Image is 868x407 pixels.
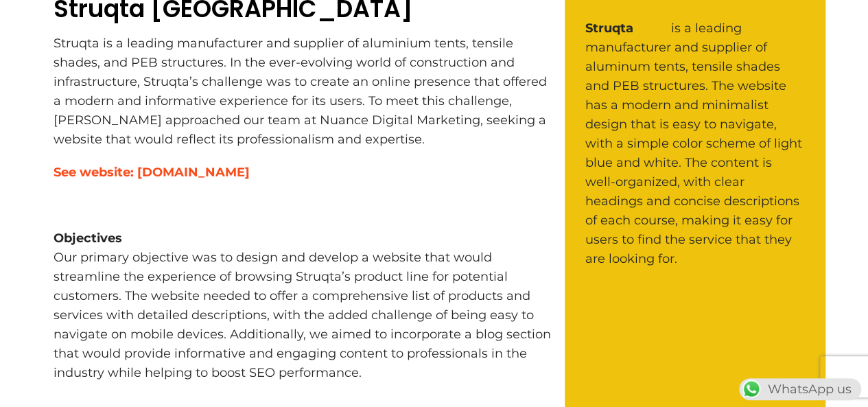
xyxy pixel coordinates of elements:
strong: Struqta [585,19,668,38]
img: WhatsApp [740,378,762,400]
p: Struqta is a leading manufacturer and supplier of aluminium tents, tensile shades, and PEB struct... [54,34,554,149]
a: See website: [DOMAIN_NAME] [54,165,250,180]
p: Our primary objective was to design and develop a website that would streamline the experience of... [54,229,554,382]
div: WhatsApp us [739,378,861,400]
b: Objectives [54,231,122,246]
span: is a leading manufacturer and supplier of aluminum tents, tensile shades and PEB structures. The ... [585,21,802,266]
a: WhatsAppWhatsApp us [739,382,861,397]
